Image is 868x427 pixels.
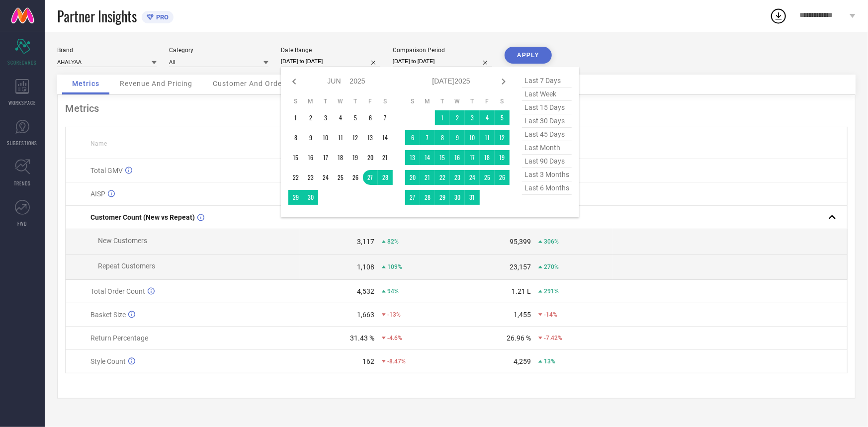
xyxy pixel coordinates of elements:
th: Friday [480,97,495,105]
span: 94% [387,288,399,295]
td: Wed Jul 30 2025 [450,190,465,205]
span: SCORECARDS [8,59,37,66]
span: TRENDS [14,179,31,187]
td: Tue Jun 17 2025 [318,150,333,165]
th: Wednesday [450,97,465,105]
div: 26.96 % [507,334,531,342]
td: Sat Jun 07 2025 [378,110,393,125]
td: Sat Jul 12 2025 [495,130,510,145]
span: last 30 days [522,114,572,128]
td: Sat Jun 28 2025 [378,170,393,185]
span: AISP [90,190,105,198]
th: Friday [363,97,378,105]
div: 4,259 [514,357,531,365]
td: Sun Jun 22 2025 [288,170,303,185]
td: Tue Jun 10 2025 [318,130,333,145]
td: Wed Jun 11 2025 [333,130,348,145]
td: Tue Jul 15 2025 [435,150,450,165]
div: 1,663 [357,311,374,319]
span: 13% [544,358,555,365]
div: 1.21 L [512,287,531,295]
span: -14% [544,311,557,318]
td: Thu Jul 24 2025 [465,170,480,185]
div: 4,532 [357,287,374,295]
input: Select date range [281,56,380,67]
td: Mon Jul 21 2025 [420,170,435,185]
td: Mon Jul 28 2025 [420,190,435,205]
th: Thursday [348,97,363,105]
td: Sat Jul 19 2025 [495,150,510,165]
td: Sun Jun 01 2025 [288,110,303,125]
td: Sat Jul 26 2025 [495,170,510,185]
span: Style Count [90,357,126,365]
td: Sun Jun 29 2025 [288,190,303,205]
span: last 7 days [522,74,572,87]
td: Sat Jul 05 2025 [495,110,510,125]
td: Wed Jul 09 2025 [450,130,465,145]
span: Metrics [72,80,99,87]
span: 291% [544,288,559,295]
span: Basket Size [90,311,126,319]
span: PRO [154,13,169,21]
div: Date Range [281,47,380,54]
span: last 45 days [522,128,572,141]
div: 162 [362,357,374,365]
span: last 3 months [522,168,572,181]
div: Category [169,47,268,54]
td: Wed Jul 02 2025 [450,110,465,125]
span: last week [522,87,572,101]
div: Comparison Period [393,47,492,54]
th: Tuesday [318,97,333,105]
div: 3,117 [357,238,374,246]
td: Tue Jul 29 2025 [435,190,450,205]
div: 31.43 % [350,334,374,342]
div: Next month [498,76,510,87]
th: Saturday [495,97,510,105]
span: Customer Count (New vs Repeat) [90,213,195,221]
div: Brand [57,47,157,54]
td: Thu Jul 10 2025 [465,130,480,145]
span: -4.6% [387,335,402,342]
td: Sun Jun 08 2025 [288,130,303,145]
div: Open download list [770,7,787,25]
div: 1,455 [514,311,531,319]
td: Fri Jul 11 2025 [480,130,495,145]
th: Monday [303,97,318,105]
td: Mon Jun 30 2025 [303,190,318,205]
th: Monday [420,97,435,105]
button: APPLY [505,47,552,64]
span: -13% [387,311,401,318]
span: FWD [18,220,27,227]
th: Thursday [465,97,480,105]
div: 1,108 [357,263,374,271]
td: Sun Jul 27 2025 [405,190,420,205]
td: Sun Jun 15 2025 [288,150,303,165]
div: Metrics [65,102,848,114]
td: Wed Jul 16 2025 [450,150,465,165]
td: Wed Jun 04 2025 [333,110,348,125]
span: last 15 days [522,101,572,114]
span: last month [522,141,572,155]
td: Mon Jul 07 2025 [420,130,435,145]
th: Saturday [378,97,393,105]
td: Thu Jul 31 2025 [465,190,480,205]
td: Fri Jul 25 2025 [480,170,495,185]
div: 95,399 [510,238,531,246]
span: last 90 days [522,155,572,168]
td: Sat Jun 14 2025 [378,130,393,145]
td: Fri Jun 27 2025 [363,170,378,185]
span: WORKSPACE [9,99,36,106]
span: 270% [544,263,559,270]
span: Return Percentage [90,334,148,342]
td: Fri Jun 06 2025 [363,110,378,125]
th: Tuesday [435,97,450,105]
td: Fri Jul 18 2025 [480,150,495,165]
td: Sun Jul 20 2025 [405,170,420,185]
td: Sun Jul 13 2025 [405,150,420,165]
td: Tue Jun 24 2025 [318,170,333,185]
div: 23,157 [510,263,531,271]
td: Thu Jul 17 2025 [465,150,480,165]
td: Mon Jun 09 2025 [303,130,318,145]
span: Total GMV [90,167,123,174]
th: Wednesday [333,97,348,105]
